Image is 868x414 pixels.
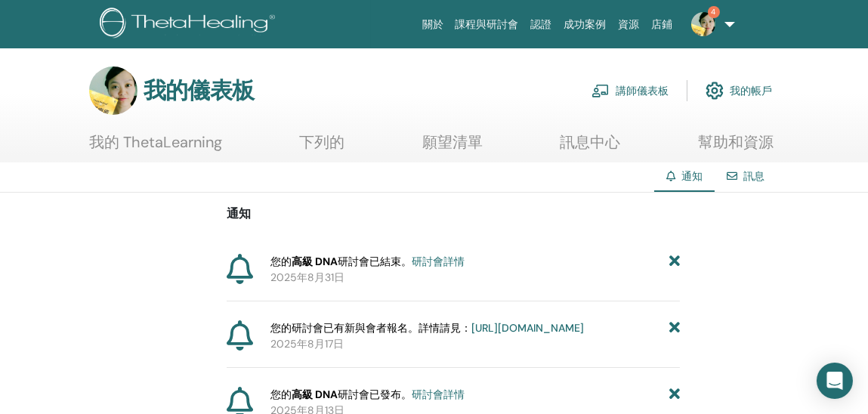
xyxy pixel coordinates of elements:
font: 我的 ThetaLearning [89,132,222,152]
font: 我的帳戶 [730,85,772,98]
font: 資源 [619,18,640,30]
a: 課程與研討會 [449,11,525,39]
font: 講師儀表板 [616,85,669,98]
a: 關於 [416,11,449,39]
font: 通知 [227,205,251,221]
img: default.png [89,66,137,115]
font: 高級 DNA [292,255,338,268]
font: 您的 [270,388,292,401]
img: chalkboard-teacher.svg [592,84,610,97]
a: 店鋪 [646,11,679,39]
font: 我的儀表板 [144,76,254,105]
font: 店鋪 [652,18,673,30]
font: 研討會已結束。 [338,255,412,268]
font: 高級 DNA [292,388,338,401]
a: 研討會詳情 [412,255,465,268]
img: logo.png [100,8,280,42]
font: 關於 [422,18,443,30]
font: 您的 [270,255,292,268]
a: 我的 ThetaLearning [89,133,222,162]
a: 幫助和資源 [698,133,774,162]
font: 願望清單 [422,132,483,152]
font: 訊息中心 [561,132,621,152]
font: 4 [712,7,716,17]
a: 講師儀表板 [592,74,669,107]
font: 認證 [531,18,552,30]
font: 研討會已發布。 [338,388,412,401]
a: 我的帳戶 [706,74,772,107]
font: 課程與研討會 [456,18,519,30]
font: 2025年8月31日 [270,270,344,284]
a: [URL][DOMAIN_NAME] [471,321,584,335]
font: 您的研討會已有新與會者報名。詳情請見： [270,321,471,335]
a: 成功案例 [558,11,613,39]
div: 開啟 Intercom Messenger [817,363,853,399]
a: 研討會詳情 [412,388,465,401]
font: 幫助和資源 [698,132,774,152]
a: 資源 [613,11,646,39]
img: default.png [691,12,715,36]
font: 通知 [681,169,703,183]
a: 訊息中心 [561,133,621,162]
a: 訊息 [743,169,765,183]
a: 下列的 [300,133,345,162]
font: 成功案例 [564,18,607,30]
a: 願望清單 [422,133,483,162]
font: 下列的 [300,132,345,152]
img: cog.svg [706,78,724,103]
a: 認證 [525,11,558,39]
font: 2025年8月17日 [270,337,344,351]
